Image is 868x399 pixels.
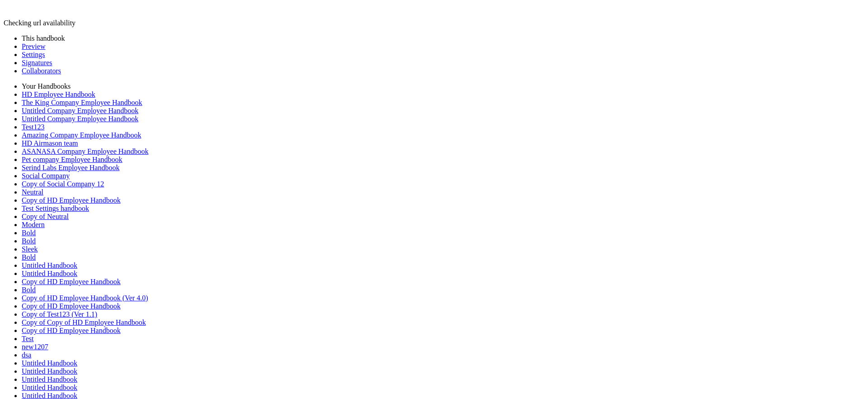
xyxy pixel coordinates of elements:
a: Untitled Company Employee Handbook [22,107,138,114]
a: Untitled Handbook [22,359,77,367]
a: Copy of HD Employee Handbook [22,327,121,334]
a: Copy of HD Employee Handbook [22,196,121,204]
a: Bold [22,253,36,261]
a: Copy of Test123 (Ver 1.1) [22,310,97,318]
a: Neutral [22,188,43,196]
a: Copy of HD Employee Handbook [22,302,121,310]
a: Amazing Company Employee Handbook [22,131,141,139]
a: Settings [22,51,45,58]
a: Untitled Handbook [22,270,77,277]
a: HD Employee Handbook [22,90,95,98]
a: Collaborators [22,67,61,75]
a: Bold [22,237,36,245]
a: Preview [22,43,45,50]
li: Your Handbooks [22,82,864,90]
a: Untitled Handbook [22,384,77,391]
li: This handbook [22,34,864,43]
a: new1207 [22,343,48,351]
a: Sleek [22,245,38,253]
a: Copy of Copy of HD Employee Handbook [22,318,146,326]
a: Modern [22,221,45,228]
a: Test Settings handbook [22,204,89,212]
a: Test123 [22,123,44,131]
a: Untitled Handbook [22,375,77,383]
a: ASANASA Company Employee Handbook [22,147,148,155]
a: Untitled Handbook [22,261,77,269]
a: Untitled Company Employee Handbook [22,115,138,123]
a: Signatures [22,59,52,66]
a: Serind Labs Employee Handbook [22,164,119,171]
a: Pet company Employee Handbook [22,156,123,163]
a: Test [22,335,33,342]
a: Copy of HD Employee Handbook [22,278,121,285]
a: Bold [22,229,36,237]
a: Untitled Handbook [22,367,77,375]
a: Social Company [22,172,70,180]
a: Copy of Neutral [22,213,69,220]
a: HD Airmason team [22,139,78,147]
span: Checking url availability [4,19,75,27]
a: Copy of Social Company 12 [22,180,104,188]
a: dsa [22,351,31,359]
a: Bold [22,286,36,294]
a: The King Company Employee Handbook [22,99,142,106]
a: Copy of HD Employee Handbook (Ver 4.0) [22,294,148,302]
